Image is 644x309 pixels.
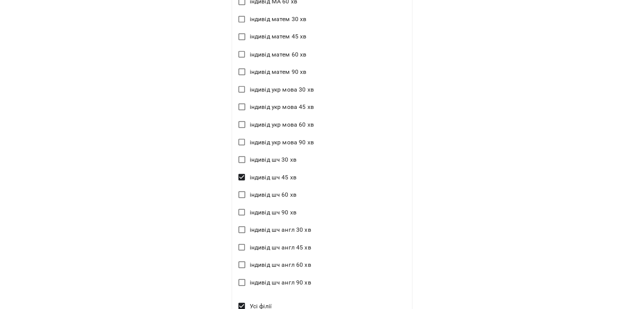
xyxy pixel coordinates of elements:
span: індивід укр мова 30 хв [250,85,314,94]
span: індивід матем 45 хв [250,32,307,41]
span: індивід матем 60 хв [250,50,307,59]
span: індивід укр мова 45 хв [250,102,314,111]
span: індивід матем 90 хв [250,67,307,76]
span: індивід шч англ 60 хв [250,260,311,269]
span: індивід шч 90 хв [250,208,297,217]
span: індивід шч 30 хв [250,155,297,164]
span: індивід шч англ 90 хв [250,278,311,287]
span: індивід шч англ 45 хв [250,243,311,252]
span: індивід укр мова 90 хв [250,138,314,147]
span: індивід шч англ 30 хв [250,225,311,234]
span: індивід укр мова 60 хв [250,120,314,129]
span: індивід матем 30 хв [250,15,307,24]
span: індивід шч 60 хв [250,190,297,199]
span: індивід шч 45 хв [250,173,297,182]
